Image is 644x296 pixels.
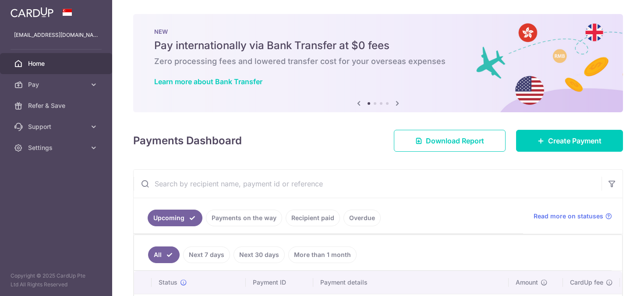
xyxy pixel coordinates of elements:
span: Download Report [426,136,484,146]
a: Read more on statuses [534,212,612,221]
span: Support [28,122,86,131]
span: Status [159,278,177,287]
a: Recipient paid [286,210,340,226]
span: Pay [28,80,86,89]
img: Bank transfer banner [133,14,623,112]
span: Settings [28,143,86,152]
a: Create Payment [516,130,623,152]
a: Payments on the way [206,210,282,226]
span: Home [28,59,86,68]
img: CardUp [11,7,53,18]
a: Learn more about Bank Transfer [154,77,262,86]
p: NEW [154,28,602,35]
h4: Payments Dashboard [133,133,242,149]
a: All [148,246,180,263]
a: Next 7 days [183,246,230,263]
a: Next 30 days [234,246,285,263]
h6: Zero processing fees and lowered transfer cost for your overseas expenses [154,56,602,67]
th: Payment details [313,271,509,294]
input: Search by recipient name, payment id or reference [134,170,602,198]
a: Overdue [343,210,381,226]
span: Refer & Save [28,101,86,110]
span: Read more on statuses [534,212,603,221]
p: [EMAIL_ADDRESS][DOMAIN_NAME] [14,31,98,39]
a: More than 1 month [288,246,357,263]
span: Amount [516,278,538,287]
th: Payment ID [246,271,313,294]
a: Upcoming [148,210,202,226]
span: CardUp fee [570,278,603,287]
span: Create Payment [548,136,602,146]
h5: Pay internationally via Bank Transfer at $0 fees [154,39,602,53]
a: Download Report [394,130,506,152]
